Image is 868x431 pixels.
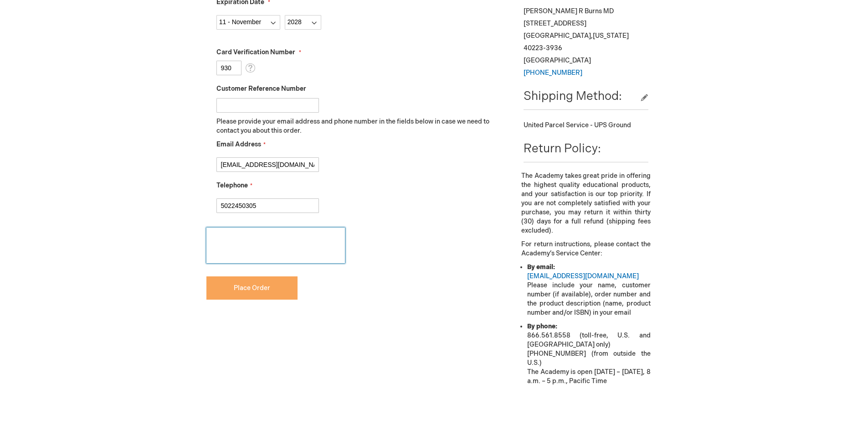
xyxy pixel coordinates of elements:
[234,284,270,292] span: Place Order
[527,322,650,386] li: 866.561.8558 (toll-free, U.S. and [GEOGRAPHIC_DATA] only) [PHONE_NUMBER] (from outside the U.S.) ...
[524,142,601,156] span: Return Policy:
[593,32,629,40] span: [US_STATE]
[216,182,248,189] span: Telephone
[521,240,650,258] p: For return instructions, please contact the Academy’s Service Center:
[216,140,261,148] span: Email Address
[216,85,306,93] span: Customer Reference Number
[216,117,497,135] p: Please provide your email address and phone number in the fields below in case we need to contact...
[216,48,295,56] span: Card Verification Number
[206,276,298,300] button: Place Order
[527,263,650,317] li: Please include your name, customer number (if available), order number and the product descriptio...
[527,322,557,330] strong: By phone:
[216,61,241,75] input: Card Verification Number
[206,228,345,263] iframe: reCAPTCHA
[524,121,631,129] span: United Parcel Service - UPS Ground
[527,263,555,271] strong: By email:
[521,171,650,235] p: The Academy takes great pride in offering the highest quality educational products, and your sati...
[527,272,639,280] a: [EMAIL_ADDRESS][DOMAIN_NAME]
[524,5,648,79] div: [PERSON_NAME] R Burns MD [STREET_ADDRESS] [GEOGRAPHIC_DATA] , 40223-3936 [GEOGRAPHIC_DATA]
[524,69,582,77] a: [PHONE_NUMBER]
[524,89,622,104] span: Shipping Method:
